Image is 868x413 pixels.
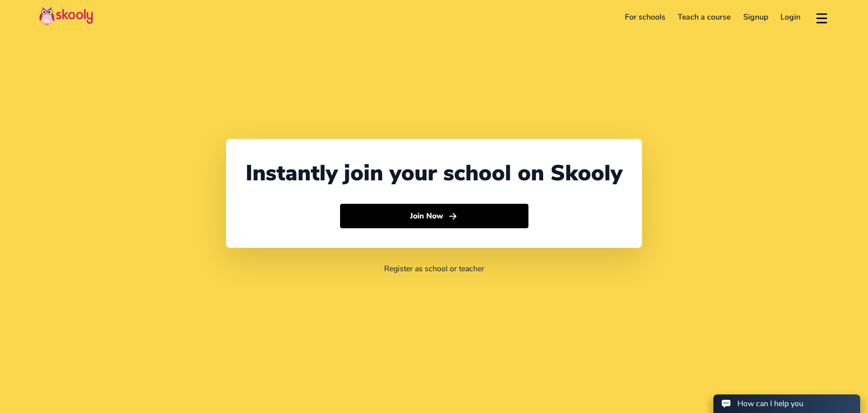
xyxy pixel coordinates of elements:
a: Register as school or teacher [384,263,484,274]
button: Join Nowarrow forward outline [340,204,528,228]
ion-icon: arrow forward outline [448,211,458,221]
a: Teach a course [671,9,737,25]
a: For schools [618,9,672,25]
a: Signup [737,9,775,25]
a: Login [775,9,807,25]
img: Skooly [39,6,93,25]
button: menu outline [815,9,829,25]
div: Instantly join your school on Skooly [246,158,622,188]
